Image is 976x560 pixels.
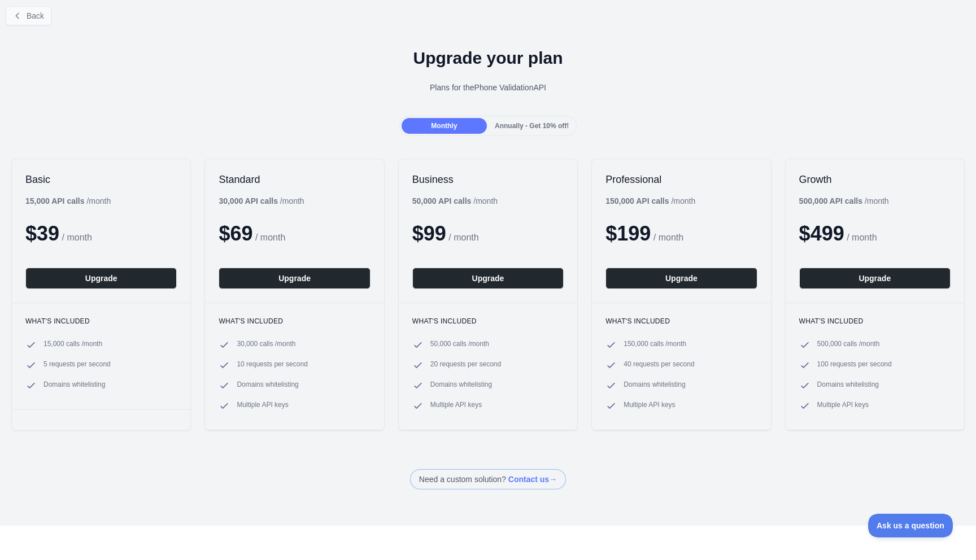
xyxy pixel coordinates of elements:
span: $ 199 [605,222,651,245]
span: $ 99 [412,222,446,245]
div: / month [412,195,498,207]
h2: Standard [219,173,370,186]
b: 50,000 API calls [412,196,472,205]
iframe: Toggle Customer Support [868,514,953,537]
span: / month [653,233,683,242]
h2: Professional [605,173,757,186]
b: 150,000 API calls [605,196,669,205]
span: / month [448,233,478,242]
h2: Business [412,173,564,186]
div: / month [605,195,695,207]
